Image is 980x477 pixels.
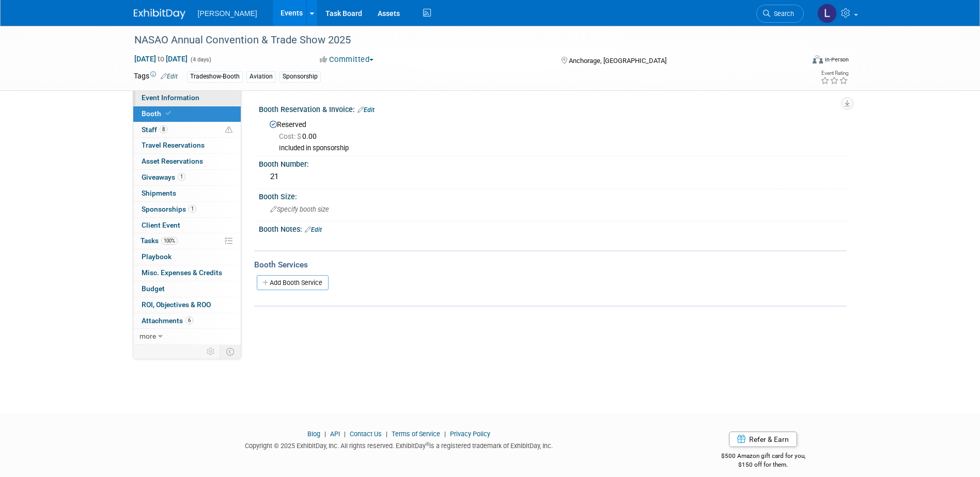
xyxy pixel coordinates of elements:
span: [PERSON_NAME] [198,9,257,18]
a: Staff8 [133,122,241,138]
a: Client Event [133,218,241,233]
a: Playbook [133,249,241,265]
div: Aviation [246,71,276,82]
span: Search [770,10,794,18]
a: more [133,329,241,344]
span: to [156,55,166,63]
a: Giveaways1 [133,170,241,185]
a: Edit [161,73,178,80]
span: | [442,430,448,438]
a: Blog [307,430,320,438]
span: ROI, Objectives & ROO [142,300,211,309]
span: Attachments [142,316,193,325]
span: (4 days) [190,56,211,63]
div: Booth Services [254,259,847,271]
div: Event Format [743,54,849,69]
td: Personalize Event Tab Strip [202,345,220,358]
a: Privacy Policy [450,430,490,438]
span: Budget [142,284,165,293]
a: Budget [133,281,241,297]
span: Travel Reservations [142,141,205,149]
span: Booth [142,109,173,118]
a: Shipments [133,186,241,201]
div: Sponsorship [279,71,321,82]
span: Anchorage, [GEOGRAPHIC_DATA] [569,57,666,65]
div: In-Person [825,56,849,63]
a: Terms of Service [392,430,440,438]
a: API [330,430,340,438]
span: 0.00 [279,132,321,140]
div: Booth Number: [259,156,847,169]
a: Event Information [133,90,241,106]
span: Playbook [142,252,172,261]
a: ROI, Objectives & ROO [133,297,241,313]
span: | [341,430,348,438]
a: Attachments6 [133,313,241,329]
span: Misc. Expenses & Credits [142,268,222,277]
span: | [383,430,390,438]
button: Committed [316,54,378,65]
div: NASAO Annual Convention & Trade Show 2025 [131,31,788,50]
a: Contact Us [350,430,382,438]
a: Booth [133,106,241,122]
span: 1 [189,205,196,213]
span: 8 [160,125,167,133]
span: Event Information [142,93,199,102]
a: Travel Reservations [133,138,241,153]
div: $150 off for them. [680,460,847,469]
a: Search [756,5,804,23]
span: Tasks [141,236,178,245]
span: Sponsorships [142,205,196,213]
a: Edit [357,106,375,114]
div: Booth Size: [259,189,847,202]
i: Booth reservation complete [166,110,171,116]
div: Event Rating [820,71,848,76]
span: Specify booth size [270,205,329,213]
span: Client Event [142,221,180,229]
td: Tags [134,71,178,83]
span: Staff [142,125,167,134]
a: Tasks100% [133,233,241,249]
img: ExhibitDay [134,9,185,19]
div: Copyright © 2025 ExhibitDay, Inc. All rights reserved. ExhibitDay is a registered trademark of Ex... [134,439,665,451]
div: Included in sponsorship [279,144,839,153]
span: 1 [178,173,185,181]
div: Tradeshow-Booth [187,71,243,82]
span: [DATE] [DATE] [134,54,188,63]
span: 100% [161,237,178,245]
span: Asset Reservations [142,157,203,165]
span: Potential Scheduling Conflict -- at least one attendee is tagged in another overlapping event. [225,125,232,135]
img: Lindsey Wolanczyk [817,4,837,23]
div: $500 Amazon gift card for you, [680,445,847,469]
div: Booth Reservation & Invoice: [259,102,847,115]
a: Refer & Earn [729,432,797,447]
a: Edit [305,226,322,233]
a: Asset Reservations [133,154,241,169]
span: | [322,430,329,438]
a: Sponsorships1 [133,202,241,217]
span: Giveaways [142,173,185,181]
span: 6 [185,316,193,324]
a: Add Booth Service [257,275,329,290]
span: more [139,332,156,340]
td: Toggle Event Tabs [220,345,241,358]
a: Misc. Expenses & Credits [133,265,241,281]
div: 21 [267,169,839,185]
div: Booth Notes: [259,221,847,235]
div: Reserved [267,117,839,153]
span: Cost: $ [279,132,302,140]
span: Shipments [142,189,176,197]
sup: ® [426,441,429,447]
img: Format-Inperson.png [813,55,823,63]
